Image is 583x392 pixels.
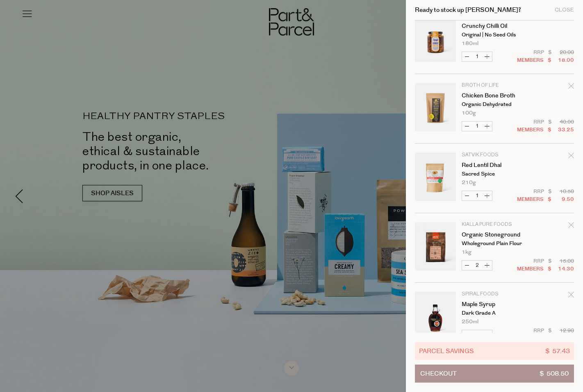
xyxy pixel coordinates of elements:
span: $ 57.43 [545,346,570,356]
a: Organic Stoneground [462,232,525,238]
div: Remove Chicken Bone Broth [568,82,574,93]
p: Original | No Seed Oils [462,32,525,38]
div: Remove Red Lentil Dhal [568,151,574,162]
span: $ 508.50 [540,365,569,382]
input: QTY Organic Stoneground [472,261,482,270]
span: 1kg [462,250,471,255]
h2: Ready to stock up [PERSON_NAME]? [415,7,521,13]
span: Checkout [420,365,457,382]
div: Close [555,7,574,13]
input: QTY Red Lentil Dhal [472,191,482,201]
span: 250ml [462,319,478,324]
p: Satvik Foods [462,153,525,158]
p: Sacred Spice [462,171,525,177]
p: Broth of Life [462,83,525,88]
button: Checkout$ 508.50 [415,365,574,383]
p: Spiral Foods [462,292,525,297]
span: 210g [462,180,476,185]
input: QTY Crunchy Chilli Oil [472,52,482,61]
p: Wholeground Plain Flour [462,241,525,246]
a: Crunchy Chilli Oil [462,23,525,29]
span: Parcel Savings [419,346,474,356]
span: 180ml [462,41,478,46]
input: QTY Chicken Bone Broth [472,122,482,131]
a: Red Lentil Dhal [462,162,525,168]
div: Remove Organic Stoneground [568,221,574,232]
span: 100g [462,110,476,116]
a: Chicken Bone Broth [462,93,525,99]
input: QTY Maple Syrup [472,330,482,340]
p: Dark Grade A [462,311,525,316]
p: Organic Dehydrated [462,102,525,107]
a: Maple Syrup [462,302,525,307]
div: Remove Maple Syrup [568,291,574,302]
p: Kialla Pure Foods [462,222,525,227]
